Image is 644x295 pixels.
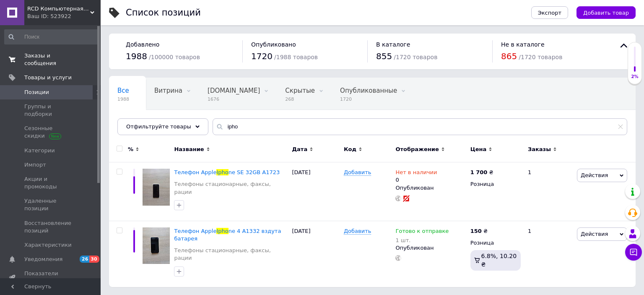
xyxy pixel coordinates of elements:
[27,5,90,13] span: RCD Компьютерная техника и комплектующие
[117,87,129,94] span: Все
[395,146,439,153] span: Отображение
[24,219,78,235] span: Восстановление позиций
[531,6,568,19] button: Экспорт
[285,96,315,102] span: 268
[24,147,55,154] span: Категории
[344,228,371,235] span: Добавить
[344,169,371,176] span: Добавить
[290,221,342,287] div: [DATE]
[126,41,159,48] span: Добавлено
[229,169,280,175] span: ne SE 32GB A1723
[290,162,342,221] div: [DATE]
[501,41,545,48] span: Не в каталоге
[24,256,62,263] span: Уведомления
[481,253,517,268] span: 6.8%, 10.20 ₴
[625,244,642,261] button: Чат с покупателем
[470,239,521,247] div: Розница
[24,197,78,212] span: Удаленные позиции
[174,247,288,262] a: Телефоны стационарные, факсы, рации
[501,51,517,61] span: 865
[470,227,488,235] div: ₴
[528,146,551,153] span: Заказы
[126,51,147,61] span: 1988
[581,231,608,237] span: Действия
[292,146,308,153] span: Дата
[126,8,201,17] div: Список позиций
[80,256,89,263] span: 26
[576,6,636,19] button: Добавить товар
[395,184,466,192] div: Опубликован
[89,256,99,263] span: 30
[174,180,288,196] a: Телефоны стационарные, факсы, рации
[628,74,641,80] div: 2%
[174,169,280,175] a: Телефон AppleIphone SE 32GB A1723
[24,52,78,67] span: Заказы и сообщения
[394,54,437,60] span: / 1720 товаров
[395,169,437,178] span: Нет в наличии
[174,228,281,242] a: Телефон AppleIphone 4 A1332 вздута батарея
[470,228,482,234] b: 150
[126,123,191,130] span: Отфильтруйте товары
[216,228,228,234] span: Ipho
[344,146,356,153] span: Код
[285,87,315,94] span: Скрытые
[274,54,318,60] span: / 1988 товаров
[143,169,170,205] img: Телефон Apple Iphone SE 32GB A1723
[583,10,629,16] span: Добавить товар
[117,119,155,126] span: Со скидкой
[128,146,133,153] span: %
[251,41,296,48] span: Опубликовано
[213,118,627,135] input: Поиск по названию позиции, артикулу и поисковым запросам
[519,54,562,60] span: / 1720 товаров
[24,74,72,81] span: Товары и услуги
[251,51,273,61] span: 1720
[470,169,493,176] div: ₴
[174,228,216,234] span: Телефон Apple
[24,175,78,191] span: Акции и промокоды
[470,169,488,175] b: 1 700
[149,54,200,60] span: / 100000 товаров
[581,172,608,178] span: Действия
[376,51,392,61] span: 855
[24,270,78,285] span: Показатели работы компании
[216,169,228,175] span: Ipho
[538,10,561,16] span: Экспорт
[154,87,182,94] span: Витрина
[395,244,466,252] div: Опубликован
[340,87,397,94] span: Опубликованные
[24,89,49,96] span: Позиции
[27,13,101,20] div: Ваш ID: 523922
[174,169,216,175] span: Телефон Apple
[470,146,487,153] span: Цена
[208,96,260,102] span: 1676
[395,169,437,184] div: 0
[470,180,521,188] div: Розница
[340,96,397,102] span: 1720
[395,228,449,237] span: Готово к отправке
[117,96,129,102] span: 1988
[4,29,99,44] input: Поиск
[174,146,204,153] span: Название
[523,162,575,221] div: 1
[143,227,170,264] img: Телефон Apple Iphone 4 A1332 вздута батарея
[24,125,78,140] span: Сезонные скидки
[24,241,72,249] span: Характеристики
[24,103,78,118] span: Группы и подборки
[376,41,410,48] span: В каталоге
[208,87,260,94] span: [DOMAIN_NAME]
[395,237,449,243] div: 1 шт.
[523,221,575,287] div: 1
[24,161,46,169] span: Импорт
